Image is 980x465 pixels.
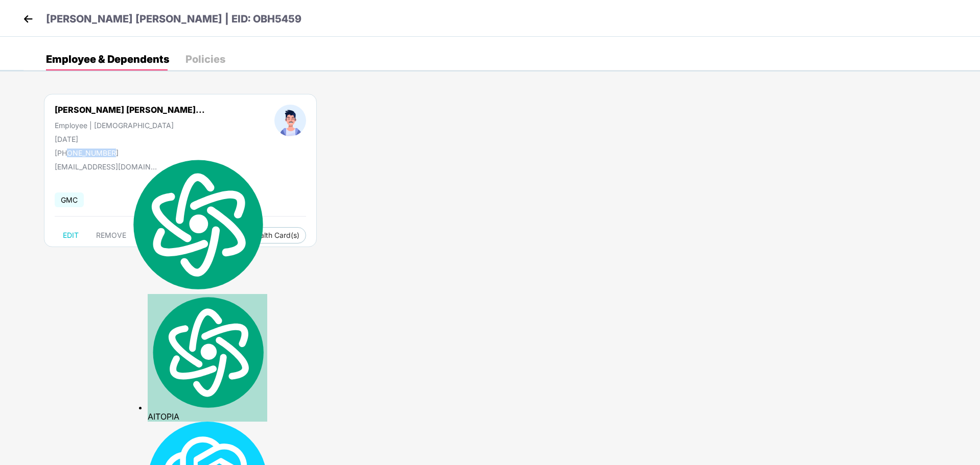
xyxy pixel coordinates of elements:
button: EDIT [55,227,87,243]
span: GMC [55,192,84,207]
div: [PHONE_NUMBER] [55,149,205,157]
div: Employee | [DEMOGRAPHIC_DATA] [55,121,205,130]
button: REMOVE [88,227,134,243]
span: REMOVE [96,231,126,239]
div: Employee & Dependents [46,54,169,64]
img: back [20,11,36,27]
div: Policies [185,54,225,64]
span: EDIT [63,231,79,239]
img: profileImage [274,105,306,136]
div: [EMAIL_ADDRESS][DOMAIN_NAME] [55,162,157,171]
button: Health Card(s) [244,227,306,243]
div: AITOPIA [148,294,267,422]
div: [DATE] [55,135,205,143]
p: [PERSON_NAME] [PERSON_NAME] | EID: OBH5459 [46,11,301,27]
div: [PERSON_NAME] [PERSON_NAME]... [55,105,205,115]
span: Health Card(s) [251,233,299,238]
